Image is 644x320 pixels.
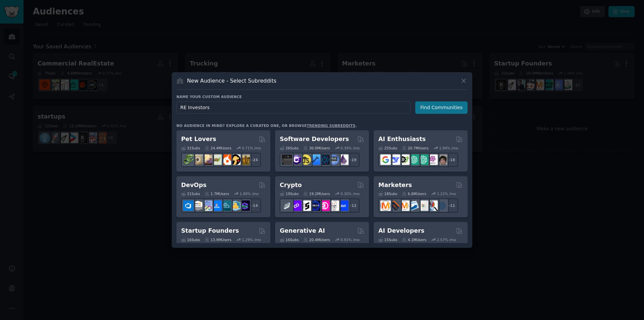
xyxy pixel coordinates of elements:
[378,135,426,143] h2: AI Enthusiasts
[340,191,360,196] div: 0.30 % /mo
[183,200,194,211] img: azuredevops
[280,135,349,143] h2: Software Developers
[181,135,216,143] h2: Pet Lovers
[329,200,339,211] img: CryptoNews
[402,146,428,150] div: 20.7M Users
[176,123,357,128] div: No audience in mind? Explore a curated one, or browse .
[242,146,261,150] div: 0.71 % /mo
[280,227,325,235] h2: Generative AI
[291,154,302,165] img: csharp
[338,200,348,211] img: defi_
[338,154,348,165] img: elixir
[378,191,397,196] div: 18 Sub s
[239,200,250,211] img: PlatformEngineers
[247,198,261,213] div: + 14
[437,191,456,196] div: 1.22 % /mo
[280,237,299,242] div: 16 Sub s
[427,154,438,165] img: OpenAIDev
[390,200,400,211] img: bigseo
[437,237,456,242] div: 2.57 % /mo
[303,237,330,242] div: 20.4M Users
[402,191,426,196] div: 6.6M Users
[345,153,360,167] div: + 19
[211,200,222,211] img: DevOpsLinks
[230,200,240,211] img: aws_cdk
[409,154,419,165] img: chatgpt_promptDesign
[291,200,302,211] img: 0xPolygon
[205,237,231,242] div: 13.9M Users
[183,154,194,165] img: herpetology
[205,191,229,196] div: 1.7M Users
[319,200,330,211] img: defiblockchain
[181,146,200,150] div: 31 Sub s
[242,237,261,242] div: 1.29 % /mo
[221,200,231,211] img: platformengineering
[282,154,292,165] img: software
[380,154,391,165] img: GoogleGeminiAI
[176,94,468,99] h3: Name your custom audience
[239,154,250,165] img: dogbreed
[280,146,299,150] div: 26 Sub s
[418,154,428,165] img: chatgpt_prompts_
[301,200,311,211] img: ethstaker
[181,237,200,242] div: 16 Sub s
[240,191,259,196] div: 1.89 % /mo
[307,124,355,128] a: trending subreddits
[247,153,261,167] div: + 24
[230,154,240,165] img: PetAdvice
[310,154,320,165] img: iOSProgramming
[378,237,397,242] div: 15 Sub s
[380,200,391,211] img: content_marketing
[205,146,231,150] div: 24.4M Users
[437,200,447,211] img: OnlineMarketing
[319,154,330,165] img: reactnative
[193,200,203,211] img: AWS_Certified_Experts
[399,200,410,211] img: AskMarketing
[202,154,212,165] img: leopardgeckos
[340,146,360,150] div: 0.39 % /mo
[202,200,212,211] img: Docker_DevOps
[329,154,339,165] img: AskComputerScience
[181,191,200,196] div: 21 Sub s
[303,191,330,196] div: 19.2M Users
[221,154,231,165] img: cockatiel
[378,181,412,189] h2: Marketers
[402,237,426,242] div: 4.1M Users
[437,154,447,165] img: ArtificalIntelligence
[282,200,292,211] img: ethfinance
[310,200,320,211] img: web3
[378,146,397,150] div: 25 Sub s
[280,191,299,196] div: 19 Sub s
[444,198,458,213] div: + 11
[345,198,360,213] div: + 12
[211,154,222,165] img: turtle
[390,154,400,165] img: DeepSeek
[181,181,207,189] h2: DevOps
[280,181,302,189] h2: Crypto
[444,153,458,167] div: + 18
[378,227,424,235] h2: AI Developers
[409,200,419,211] img: Emailmarketing
[340,237,360,242] div: 0.91 % /mo
[187,77,276,84] h3: New Audience - Select Subreddits
[418,200,428,211] img: googleads
[301,154,311,165] img: learnjavascript
[415,101,468,114] button: Find Communities
[176,101,411,114] input: Pick a short name, like "Digital Marketers" or "Movie-Goers"
[427,200,438,211] img: MarketingResearch
[193,154,203,165] img: ballpython
[303,146,330,150] div: 30.0M Users
[439,146,458,150] div: 1.84 % /mo
[399,154,410,165] img: AItoolsCatalog
[181,227,239,235] h2: Startup Founders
